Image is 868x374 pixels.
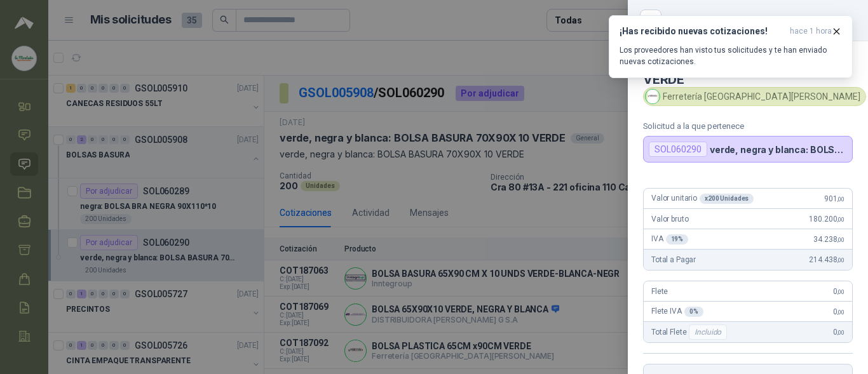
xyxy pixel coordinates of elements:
span: ,00 [837,257,844,264]
p: Solicitud a la que pertenece [643,121,853,131]
img: Company Logo [646,90,660,104]
span: ,00 [837,309,844,316]
button: Close [643,13,658,28]
span: 180.200 [809,215,844,224]
span: ,00 [837,196,844,203]
div: Ferretería [GEOGRAPHIC_DATA][PERSON_NAME] [643,87,866,106]
button: ¡Has recibido nuevas cotizaciones!hace 1 hora Los proveedores han visto tus solicitudes y te han ... [609,15,853,78]
span: 0 [833,287,844,296]
span: IVA [651,234,688,244]
span: ,00 [837,329,844,336]
div: Incluido [689,324,727,340]
div: 0 % [684,307,703,317]
p: Los proveedores han visto tus solicitudes y te han enviado nuevas cotizaciones. [620,44,842,67]
span: Flete [651,287,668,296]
span: 214.438 [809,255,844,264]
span: ,00 [837,236,844,243]
div: 19 % [666,234,689,244]
span: Valor unitario [651,194,754,204]
span: ,00 [837,216,844,223]
span: Flete IVA [651,307,703,317]
span: Valor bruto [651,215,688,224]
span: 0 [833,307,844,316]
span: 0 [833,328,844,337]
span: 901 [824,194,844,203]
div: COT187092 [668,10,853,30]
div: x 200 Unidades [700,194,754,204]
span: 34.238 [813,235,844,244]
h3: ¡Has recibido nuevas cotizaciones! [620,26,785,37]
span: Total a Pagar [651,255,696,264]
span: Total Flete [651,324,729,340]
p: verde, negra y blanca: BOLSA BASURA 70X90X 10 VERDE [710,144,847,155]
span: hace 1 hora [790,26,832,37]
div: SOL060290 [649,142,707,157]
span: ,00 [837,288,844,295]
